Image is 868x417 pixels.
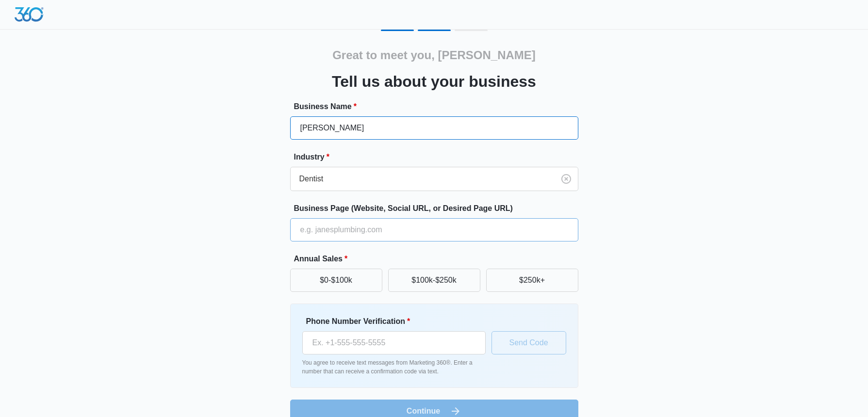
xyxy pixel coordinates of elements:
[306,316,490,327] label: Phone Number Verification
[294,203,582,214] label: Business Page (Website, Social URL, or Desired Page URL)
[332,47,536,64] h2: Great to meet you, [PERSON_NAME]
[290,116,578,140] input: e.g. Jane's Plumbing
[558,171,574,187] button: Clear
[294,151,582,163] label: Industry
[388,269,480,292] button: $100k-$250k
[294,101,582,112] label: Business Name
[302,358,486,376] p: You agree to receive text messages from Marketing 360®. Enter a number that can receive a confirm...
[290,269,382,292] button: $0-$100k
[332,70,536,93] h3: Tell us about your business
[290,218,578,241] input: e.g. janesplumbing.com
[294,253,582,265] label: Annual Sales
[486,269,578,292] button: $250k+
[302,331,486,354] input: Ex. +1-555-555-5555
